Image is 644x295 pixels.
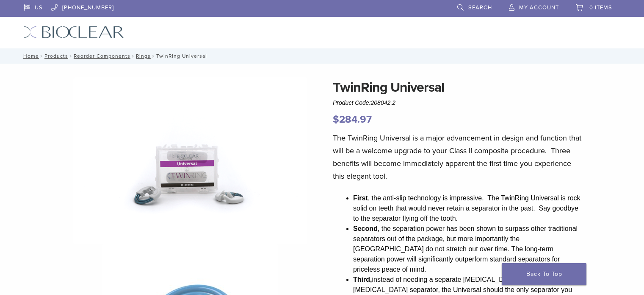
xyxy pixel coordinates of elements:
li: , the anti-slip technology is impressive. The TwinRing Universal is rock solid on teeth that woul... [353,193,582,224]
span: / [68,54,74,58]
h1: TwinRing Universal [333,77,582,98]
p: The TwinRing Universal is a major advancement in design and function that will be a welcome upgra... [333,132,582,183]
span: 0 items [589,4,612,11]
bdi: 284.97 [333,113,372,126]
span: $ [333,113,339,126]
span: Product Code: [333,99,395,106]
span: / [130,54,136,58]
a: Reorder Components [74,53,130,59]
a: Rings [136,53,151,59]
img: 208042.2 [73,77,307,244]
strong: First [353,194,368,202]
a: Back To Top [502,263,586,285]
a: Products [44,53,68,59]
strong: Second [353,225,378,232]
span: / [151,54,156,58]
span: Search [468,4,492,11]
li: , the separation power has been shown to surpass other traditional separators out of the package,... [353,224,582,275]
nav: TwinRing Universal [17,48,627,64]
img: Bioclear [24,26,124,38]
span: 208042.2 [371,99,395,106]
span: / [39,54,44,58]
a: Home [21,53,39,59]
span: My Account [519,4,559,11]
strong: Third, [353,276,372,283]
